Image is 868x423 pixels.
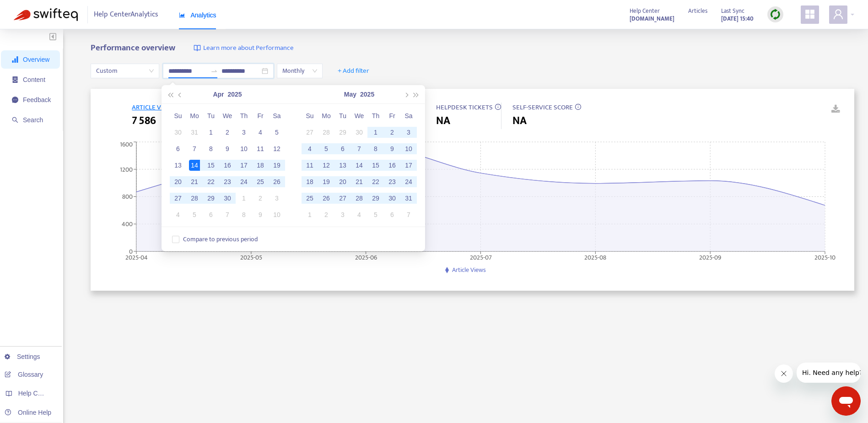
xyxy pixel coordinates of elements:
div: 10 [238,143,249,154]
td: 2025-06-03 [334,206,351,223]
td: 2025-05-05 [186,206,203,223]
td: 2025-05-01 [367,124,384,141]
tspan: 400 [122,219,133,229]
button: + Add filter [331,64,376,78]
span: HELPDESK TICKETS [436,102,493,113]
span: Feedback [23,96,51,103]
td: 2025-04-24 [236,174,252,190]
div: 2 [255,193,266,204]
div: 5 [370,209,381,220]
a: [DOMAIN_NAME] [630,13,674,24]
th: We [351,108,367,124]
td: 2025-05-04 [302,141,318,157]
th: Sa [269,108,285,124]
span: 7 586 [132,113,156,129]
td: 2025-05-23 [384,174,400,190]
div: 29 [337,127,348,138]
span: Help Center Analytics [94,6,158,23]
div: 30 [354,127,365,138]
td: 2025-04-15 [203,157,219,174]
td: 2025-05-07 [219,206,236,223]
td: 2025-04-09 [219,141,236,157]
td: 2025-05-18 [302,174,318,190]
td: 2025-05-17 [400,157,417,174]
td: 2025-05-05 [318,141,334,157]
div: 7 [222,209,233,220]
span: area-chart [179,12,185,18]
tspan: 2025-07 [470,252,492,262]
div: 27 [304,127,315,138]
td: 2025-05-02 [384,124,400,141]
td: 2025-05-10 [400,141,417,157]
div: 10 [271,209,282,220]
div: 3 [337,209,348,220]
img: sync.dc5367851b00ba804db3.png [770,9,781,20]
div: 28 [321,127,332,138]
div: 25 [304,193,315,204]
td: 2025-04-04 [252,124,269,141]
span: signal [12,56,18,63]
td: 2025-05-03 [269,190,285,206]
div: 6 [337,143,348,154]
div: 4 [354,209,365,220]
span: Analytics [179,11,216,19]
span: user [833,9,844,20]
div: 30 [222,193,233,204]
div: 4 [304,143,315,154]
div: 12 [321,160,332,171]
th: Th [367,108,384,124]
iframe: Fermer le message [775,364,793,383]
span: Monthly [282,64,317,78]
img: Swifteq [14,8,78,21]
div: 24 [403,176,414,187]
div: 5 [271,127,282,138]
th: Su [170,108,186,124]
div: 19 [271,160,282,171]
div: 1 [205,127,216,138]
span: Search [23,116,43,124]
td: 2025-04-30 [351,124,367,141]
td: 2025-05-06 [203,206,219,223]
div: 2 [321,209,332,220]
b: Performance overview [91,41,175,55]
div: 23 [387,176,398,187]
td: 2025-04-28 [318,124,334,141]
td: 2025-04-16 [219,157,236,174]
div: 22 [370,176,381,187]
tspan: 0 [129,246,133,256]
td: 2025-05-28 [351,190,367,206]
th: Fr [384,108,400,124]
div: 14 [354,160,365,171]
td: 2025-05-01 [236,190,252,206]
tspan: 2025-06 [355,252,377,262]
td: 2025-04-29 [203,190,219,206]
div: 29 [205,193,216,204]
span: Content [23,76,45,83]
div: 29 [370,193,381,204]
td: 2025-04-27 [170,190,186,206]
th: We [219,108,236,124]
td: 2025-05-09 [252,206,269,223]
div: 13 [337,160,348,171]
td: 2025-04-06 [170,141,186,157]
button: May [344,85,356,103]
td: 2025-04-12 [269,141,285,157]
div: 24 [238,176,249,187]
td: 2025-04-28 [186,190,203,206]
div: 9 [387,143,398,154]
td: 2025-04-30 [219,190,236,206]
td: 2025-05-22 [367,174,384,190]
tspan: 1200 [120,164,133,174]
td: 2025-04-07 [186,141,203,157]
div: 7 [403,209,414,220]
a: Learn more about Performance [194,43,294,54]
td: 2025-05-16 [384,157,400,174]
span: Article Views [452,265,486,275]
div: 27 [337,193,348,204]
td: 2025-04-22 [203,174,219,190]
div: 28 [189,193,200,204]
td: 2025-04-27 [302,124,318,141]
div: 26 [321,193,332,204]
td: 2025-05-14 [351,157,367,174]
div: 9 [255,209,266,220]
